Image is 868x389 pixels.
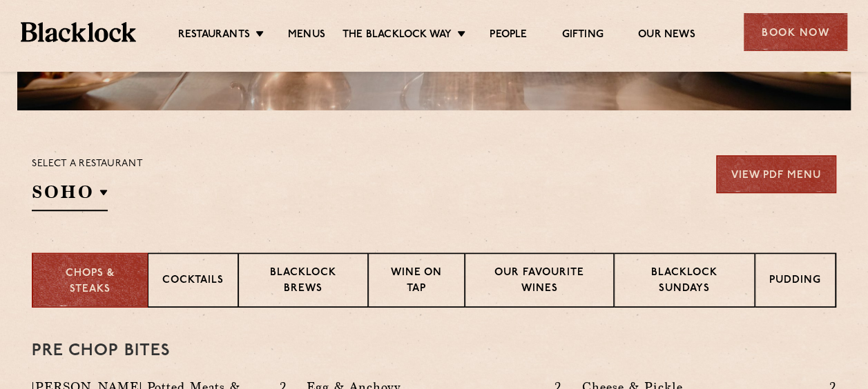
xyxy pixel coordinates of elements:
h2: SOHO [32,180,108,211]
img: BL_Textured_Logo-footer-cropped.svg [21,22,136,41]
div: Book Now [744,13,847,51]
p: Our favourite wines [479,266,599,298]
a: People [490,28,527,43]
a: Restaurants [178,28,250,43]
p: Blacklock Sundays [628,266,740,298]
a: Our News [638,28,695,43]
p: Blacklock Brews [253,266,354,298]
a: Gifting [561,28,603,43]
p: Select a restaurant [32,155,143,173]
a: Menus [288,28,325,43]
a: The Blacklock Way [343,28,452,43]
p: Cocktails [162,273,224,290]
p: Pudding [769,273,821,290]
p: Chops & Steaks [47,266,133,297]
p: Wine on Tap [383,266,450,298]
h3: Pre Chop Bites [32,342,836,360]
a: View PDF Menu [716,155,836,193]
